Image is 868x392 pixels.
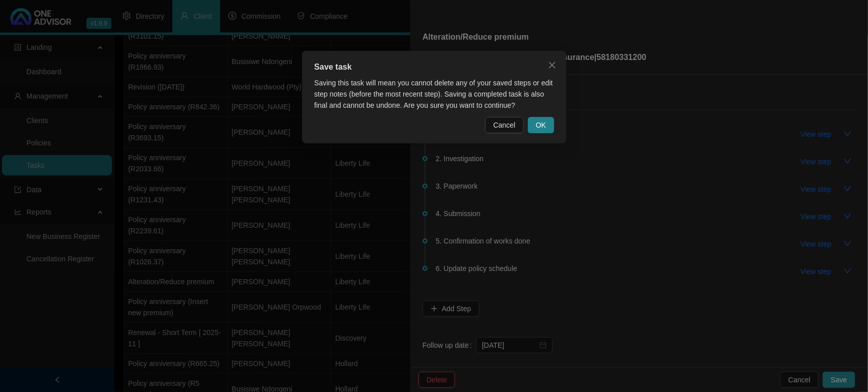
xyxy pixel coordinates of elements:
span: close [548,61,556,69]
button: OK [527,117,554,133]
span: OK [535,119,546,131]
span: Cancel [493,119,516,131]
div: Saving this task will mean you cannot delete any of your saved steps or edit step notes (before t... [314,77,554,111]
button: Cancel [485,117,524,133]
div: Save task [314,61,554,73]
button: Close [544,57,560,73]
